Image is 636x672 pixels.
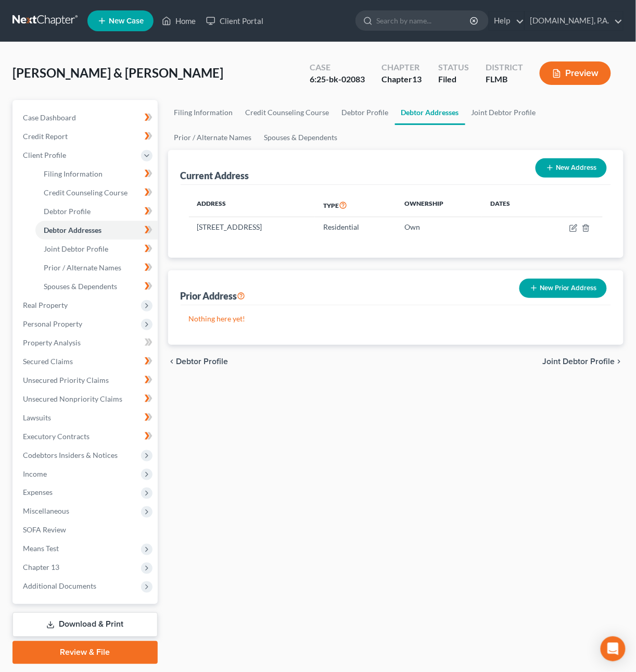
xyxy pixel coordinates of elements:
a: Credit Report [15,127,158,146]
span: Real Property [23,301,68,309]
span: Credit Counseling Course [44,188,128,197]
span: Secured Claims [23,357,73,366]
span: Filing Information [44,169,103,178]
a: Joint Debtor Profile [35,240,158,258]
span: Codebtors Insiders & Notices [23,451,118,459]
a: Spouses & Dependents [35,277,158,296]
td: Residential [315,217,396,237]
a: Executory Contracts [15,427,158,446]
button: New Address [536,158,607,178]
div: District [486,61,523,73]
span: Executory Contracts [23,432,90,441]
td: [STREET_ADDRESS] [189,217,315,237]
input: Search by name... [376,11,472,30]
span: Client Profile [23,151,66,159]
span: Miscellaneous [23,507,69,516]
i: chevron_right [615,357,624,366]
a: Debtor Profile [336,100,395,125]
td: Own [396,217,482,237]
div: Open Intercom Messenger [601,637,626,662]
div: Chapter [381,73,422,85]
a: Unsecured Priority Claims [15,371,158,390]
i: chevron_left [168,357,176,366]
a: Prior / Alternate Names [35,258,158,277]
a: SOFA Review [15,521,158,540]
button: Preview [540,61,611,85]
span: Credit Report [23,132,68,141]
span: Chapter 13 [23,563,59,572]
a: Property Analysis [15,333,158,352]
span: SOFA Review [23,526,66,534]
button: New Prior Address [519,279,607,298]
div: Case [310,61,365,73]
span: Personal Property [23,319,82,328]
span: Spouses & Dependents [44,282,117,291]
a: Case Dashboard [15,108,158,127]
span: Property Analysis [23,338,81,347]
a: Prior / Alternate Names [168,125,258,150]
span: Unsecured Priority Claims [23,376,109,384]
span: Unsecured Nonpriority Claims [23,394,122,403]
span: Debtor Addresses [44,226,101,234]
a: Debtor Addresses [35,221,158,240]
span: Means Test [23,544,59,553]
a: Joint Debtor Profile [465,100,542,125]
a: Review & File [12,641,158,664]
div: Prior Address [181,290,246,302]
span: Additional Documents [23,582,96,591]
span: Lawsuits [23,413,51,422]
a: Client Portal [201,11,269,30]
span: 13 [412,74,422,84]
th: Dates [482,193,538,217]
a: Secured Claims [15,352,158,371]
span: Case Dashboard [23,113,76,122]
a: Debtor Profile [35,202,158,221]
a: Unsecured Nonpriority Claims [15,390,158,408]
span: [PERSON_NAME] & [PERSON_NAME] [12,65,223,80]
span: Prior / Alternate Names [44,263,121,272]
button: Joint Debtor Profile chevron_right [543,357,624,366]
p: Nothing here yet! [189,314,603,324]
a: [DOMAIN_NAME], P.A. [525,11,623,30]
th: Ownership [396,193,482,217]
span: Income [23,469,47,478]
span: Joint Debtor Profile [44,244,108,253]
div: Current Address [181,169,249,182]
div: Filed [438,73,469,85]
span: New Case [109,17,144,25]
a: Help [489,11,524,30]
span: Expenses [23,488,53,497]
a: Credit Counseling Course [35,183,158,202]
div: FLMB [486,73,523,85]
a: Filing Information [168,100,239,125]
a: Spouses & Dependents [258,125,344,150]
div: Status [438,61,469,73]
a: Lawsuits [15,408,158,427]
a: Credit Counseling Course [239,100,336,125]
a: Filing Information [35,165,158,183]
span: Debtor Profile [44,207,91,216]
button: chevron_left Debtor Profile [168,357,228,366]
div: Chapter [381,61,422,73]
a: Download & Print [12,613,158,637]
a: Home [157,11,201,30]
div: 6:25-bk-02083 [310,73,365,85]
th: Type [315,193,396,217]
span: Debtor Profile [176,357,228,366]
th: Address [189,193,315,217]
a: Debtor Addresses [395,100,465,125]
span: Joint Debtor Profile [543,357,615,366]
